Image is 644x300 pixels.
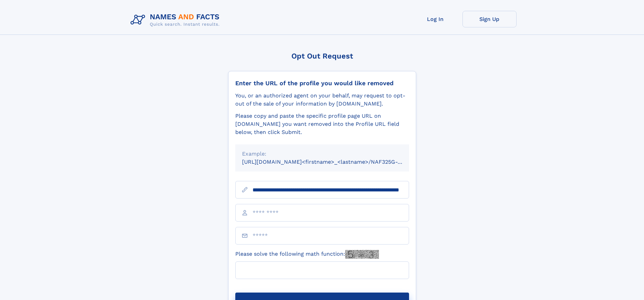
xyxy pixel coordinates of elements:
[235,92,409,108] div: You, or an authorized agent on your behalf, may request to opt-out of the sale of your informatio...
[235,112,409,136] div: Please copy and paste the specific profile page URL on [DOMAIN_NAME] you want removed into the Pr...
[235,250,379,259] label: Please solve the following math function:
[228,52,416,60] div: Opt Out Request
[242,150,402,158] div: Example:
[235,79,409,87] div: Enter the URL of the profile you would like removed
[242,159,422,165] small: [URL][DOMAIN_NAME]<firstname>_<lastname>/NAF325G-xxxxxxxx
[128,11,225,29] img: Logo Names and Facts
[462,11,517,27] a: Sign Up
[408,11,462,27] a: Log In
